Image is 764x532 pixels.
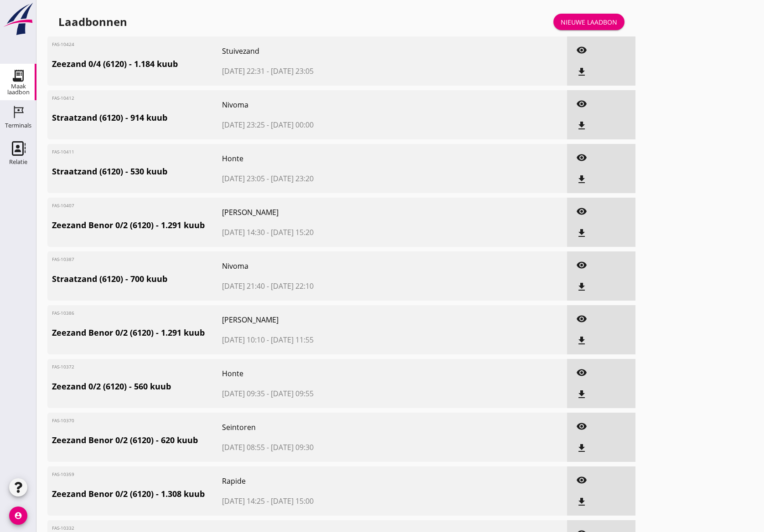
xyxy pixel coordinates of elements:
span: [DATE] 14:30 - [DATE] 15:20 [222,227,435,238]
i: visibility [576,206,587,217]
span: FAS-10424 [52,41,78,48]
span: [DATE] 09:35 - [DATE] 09:55 [222,388,435,399]
span: FAS-10386 [52,310,78,317]
i: visibility [576,475,587,486]
span: FAS-10411 [52,148,78,155]
span: [DATE] 08:55 - [DATE] 09:30 [222,442,435,453]
i: file_download [576,66,587,77]
span: Straatzand (6120) - 700 kuub [52,273,222,285]
i: file_download [576,281,587,292]
i: file_download [576,174,587,185]
span: Stuivezand [222,46,435,56]
span: [DATE] 23:25 - [DATE] 00:00 [222,119,435,130]
span: Zeezand Benor 0/2 (6120) - 1.291 kuub [52,219,222,231]
i: file_download [576,389,587,400]
span: FAS-10332 [52,525,78,532]
i: visibility [576,367,587,378]
i: visibility [576,421,587,432]
div: Relatie [9,159,27,165]
span: Zeezand 0/4 (6120) - 1.184 kuub [52,58,222,70]
i: account_circle [9,506,27,525]
i: file_download [576,443,587,454]
span: Rapide [222,476,435,486]
span: Zeezand Benor 0/2 (6120) - 1.291 kuub [52,327,222,339]
span: Seintoren [222,422,435,433]
i: file_download [576,335,587,346]
i: visibility [576,45,587,56]
span: [DATE] 21:40 - [DATE] 22:10 [222,281,435,292]
span: Nivoma [222,261,435,271]
img: logo-small.a267ee39.svg [2,2,35,36]
span: [DATE] 23:05 - [DATE] 23:20 [222,173,435,184]
span: [DATE] 14:25 - [DATE] 15:00 [222,496,435,506]
span: [DATE] 10:10 - [DATE] 11:55 [222,334,435,345]
span: Honte [222,153,435,164]
i: file_download [576,228,587,239]
i: file_download [576,496,587,507]
span: FAS-10407 [52,202,78,209]
div: Nieuwe laadbon [561,17,617,27]
span: Zeezand Benor 0/2 (6120) - 620 kuub [52,434,222,446]
span: Zeezand Benor 0/2 (6120) - 1.308 kuub [52,488,222,500]
span: [PERSON_NAME] [222,207,435,218]
i: visibility [576,313,587,324]
span: [PERSON_NAME] [222,314,435,325]
span: FAS-10370 [52,417,78,424]
span: FAS-10372 [52,363,78,370]
span: [DATE] 22:31 - [DATE] 23:05 [222,66,435,77]
i: visibility [576,260,587,271]
i: visibility [576,152,587,163]
span: FAS-10412 [52,95,78,102]
span: Straatzand (6120) - 914 kuub [52,112,222,124]
span: Nivoma [222,99,435,110]
div: Laadbonnen [58,15,127,29]
span: FAS-10387 [52,256,78,263]
i: file_download [576,120,587,131]
span: Straatzand (6120) - 530 kuub [52,165,222,178]
a: Nieuwe laadbon [553,14,625,30]
span: FAS-10359 [52,471,78,478]
span: Honte [222,368,435,379]
div: Terminals [5,123,31,128]
i: visibility [576,98,587,109]
span: Zeezand 0/2 (6120) - 560 kuub [52,380,222,393]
